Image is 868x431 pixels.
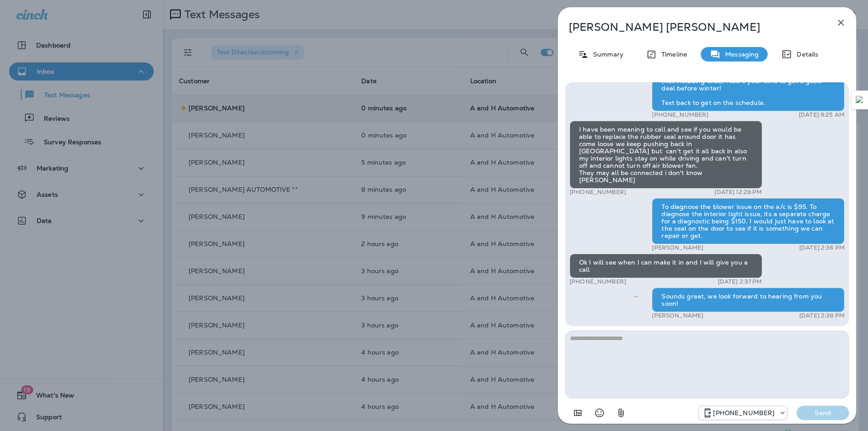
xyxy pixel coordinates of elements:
[570,189,626,196] p: [PHONE_NUMBER]
[652,198,844,244] div: To diagnose the blower issue on the a/c is $95. To diagnose the interior light issue, its a separ...
[714,189,762,196] p: [DATE] 12:28 PM
[792,51,818,58] p: Details
[698,407,787,418] div: +1 (405) 873-8731
[657,51,687,58] p: Timeline
[652,312,703,319] p: [PERSON_NAME]
[713,409,774,417] p: [PHONE_NUMBER]
[570,121,762,189] div: I have been meaning to call and see if you would be able to replace the rubber seal around door i...
[569,21,816,33] p: [PERSON_NAME] [PERSON_NAME]
[634,292,638,300] span: Sent
[721,51,759,58] p: Messaging
[799,111,844,118] p: [DATE] 9:25 AM
[590,404,609,422] button: Select an emoji
[570,278,626,285] p: [PHONE_NUMBER]
[652,111,708,118] p: [PHONE_NUMBER]
[652,288,844,312] div: Sounds great, we look forward to hearing from you soon!
[570,254,762,278] div: Ok I will see when I can make it in and I will give you a call
[799,312,844,319] p: [DATE] 2:38 PM
[718,278,762,285] p: [DATE] 2:37 PM
[652,244,703,251] p: [PERSON_NAME]
[589,51,623,58] p: Summary
[856,96,864,104] img: Detect Auto
[799,244,844,251] p: [DATE] 2:36 PM
[569,404,587,422] button: Add in a premade template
